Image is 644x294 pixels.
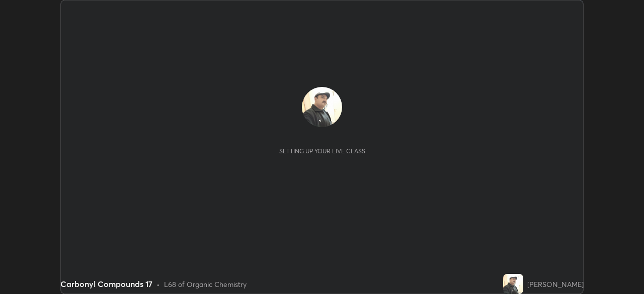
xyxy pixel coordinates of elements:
div: L68 of Organic Chemistry [164,279,247,289]
div: [PERSON_NAME] [527,279,584,289]
div: • [156,279,160,289]
img: 8789f57d21a94de8b089b2eaa565dc50.jpg [503,274,523,294]
div: Carbonyl Compounds 17 [60,278,152,290]
div: Setting up your live class [279,147,365,155]
img: 8789f57d21a94de8b089b2eaa565dc50.jpg [302,87,342,127]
